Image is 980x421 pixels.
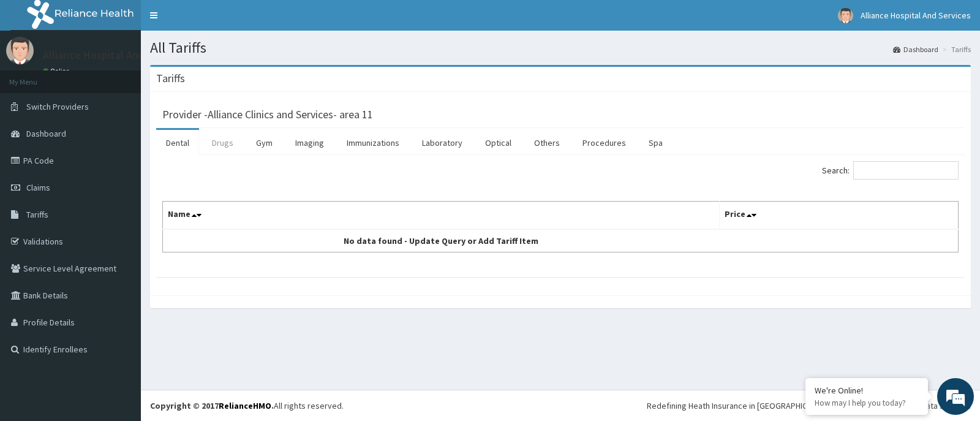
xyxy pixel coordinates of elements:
input: Search: [853,161,959,180]
a: Spa [639,130,673,156]
p: How may I help you today? [815,398,919,408]
div: We're Online! [815,385,919,396]
a: Dashboard [893,44,938,55]
h1: All Tariffs [150,40,971,56]
a: Gym [246,130,282,156]
footer: All rights reserved. [141,390,980,421]
span: Switch Providers [26,101,89,112]
a: Imaging [285,130,334,156]
span: Alliance Hospital And Services [861,10,971,21]
img: User Image [6,37,34,64]
a: Online [43,67,72,75]
span: Dashboard [26,128,66,139]
a: Immunizations [337,130,409,156]
a: Procedures [573,130,636,156]
h3: Provider - Alliance Clinics and Services- area 11 [162,109,373,120]
span: Claims [26,182,50,193]
h3: Tariffs [156,73,185,84]
th: Name [163,202,720,230]
li: Tariffs [940,44,971,55]
strong: Copyright © 2017 . [150,400,274,411]
a: Dental [156,130,199,156]
td: No data found - Update Query or Add Tariff Item [163,229,720,252]
p: Alliance Hospital And Services [43,50,187,61]
a: RelianceHMO [219,400,271,411]
th: Price [720,202,959,230]
a: Others [524,130,570,156]
label: Search: [822,161,959,180]
a: Drugs [202,130,243,156]
img: User Image [838,8,853,23]
a: Optical [475,130,521,156]
a: Laboratory [412,130,472,156]
span: Tariffs [26,209,48,220]
div: Redefining Heath Insurance in [GEOGRAPHIC_DATA] using Telemedicine and Data Science! [647,400,971,412]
